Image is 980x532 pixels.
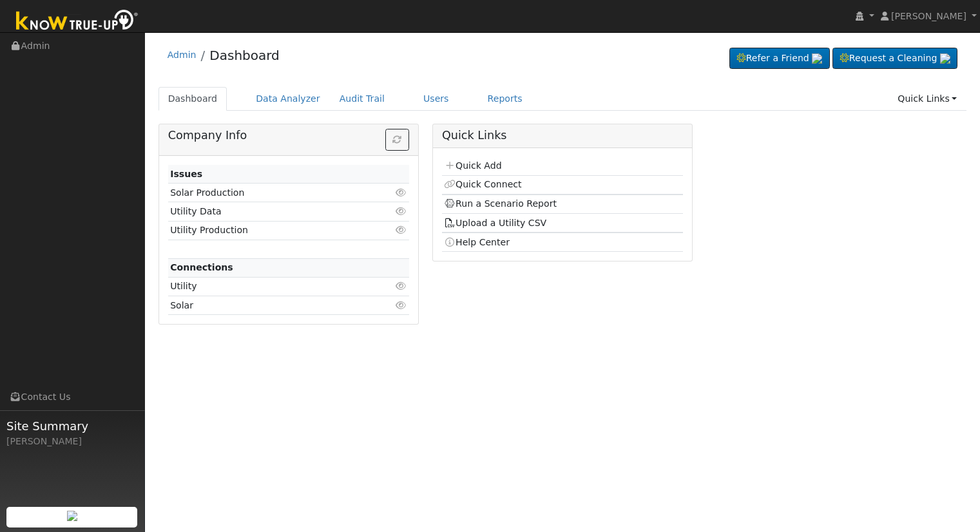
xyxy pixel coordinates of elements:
img: Know True-Up [10,7,145,36]
i: Click to view [396,225,407,234]
a: Data Analyzer [246,87,330,111]
span: Site Summary [6,417,138,435]
a: Refer a Friend [729,48,830,70]
i: Click to view [396,301,407,310]
a: Upload a Utility CSV [444,218,546,228]
h5: Company Info [168,129,409,142]
td: Solar Production [168,184,370,202]
a: Quick Connect [444,179,521,189]
a: Quick Links [888,87,966,111]
h5: Quick Links [442,129,683,142]
strong: Connections [170,262,233,272]
img: retrieve [940,53,950,64]
i: Click to view [396,281,407,290]
div: [PERSON_NAME] [6,435,138,448]
a: Dashboard [159,87,227,111]
i: Click to view [396,188,407,197]
strong: Issues [170,169,202,179]
td: Utility [168,277,370,296]
td: Utility Production [168,221,370,240]
span: [PERSON_NAME] [891,11,966,21]
a: Users [414,87,459,111]
a: Admin [168,50,197,60]
a: Audit Trail [330,87,394,111]
td: Solar [168,296,370,315]
a: Run a Scenario Report [444,198,557,209]
a: Request a Cleaning [832,48,957,70]
img: retrieve [812,53,822,64]
td: Utility Data [168,202,370,221]
i: Click to view [396,207,407,216]
img: retrieve [67,511,77,521]
a: Help Center [444,237,510,247]
a: Dashboard [209,48,280,63]
a: Quick Add [444,160,501,171]
a: Reports [478,87,532,111]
